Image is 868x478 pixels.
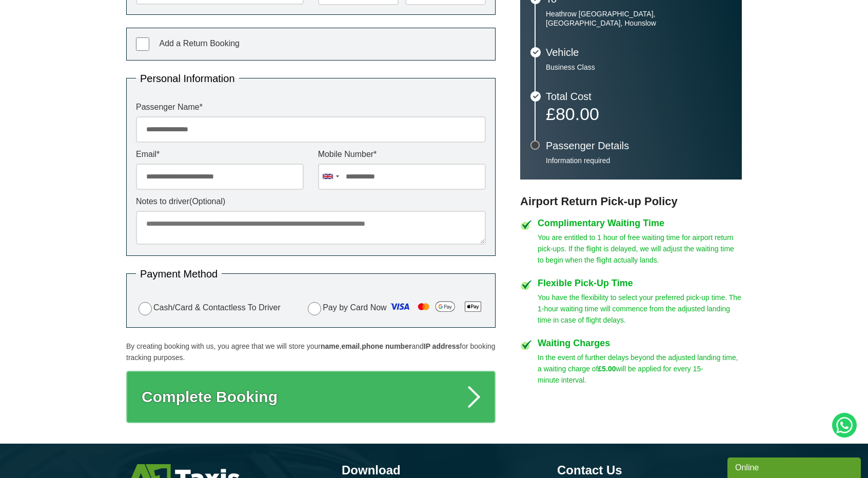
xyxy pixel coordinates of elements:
p: £ [546,107,732,121]
label: Email [136,150,304,158]
h3: Vehicle [546,47,732,57]
div: United Kingdom: +44 [319,164,342,189]
h3: Passenger Details [546,141,732,151]
h4: Flexible Pick-Up Time [538,278,742,288]
label: Mobile Number [318,150,486,158]
label: Pay by Card Now [305,298,486,318]
strong: £5.00 [598,365,616,373]
span: Add a Return Booking [159,39,240,48]
strong: email [341,342,360,350]
p: By creating booking with us, you agree that we will store your , , and for booking tracking purpo... [126,341,496,363]
button: Complete Booking [126,371,496,423]
iframe: chat widget [727,455,863,478]
h4: Complimentary Waiting Time [538,218,742,228]
strong: IP address [424,342,460,350]
h3: Airport Return Pick-up Policy [520,195,742,208]
legend: Personal Information [136,73,239,84]
span: (Optional) [189,197,225,206]
strong: name [321,342,340,350]
label: Passenger Name [136,103,486,111]
p: Business Class [546,63,732,72]
p: In the event of further delays beyond the adjusted landing time, a waiting charge of will be appl... [538,352,742,386]
span: 80.00 [556,104,599,124]
strong: phone number [362,342,411,350]
legend: Payment Method [136,269,222,279]
input: Pay by Card Now [308,302,321,315]
p: You have the flexibility to select your preferred pick-up time. The 1-hour waiting time will comm... [538,292,742,326]
p: You are entitled to 1 hour of free waiting time for airport return pick-ups. If the flight is del... [538,232,742,266]
label: Notes to driver [136,197,486,206]
h4: Waiting Charges [538,338,742,348]
input: Cash/Card & Contactless To Driver [139,302,152,315]
input: Add a Return Booking [136,37,149,51]
p: Heathrow [GEOGRAPHIC_DATA], [GEOGRAPHIC_DATA], Hounslow [546,9,732,28]
h3: Total Cost [546,91,732,102]
label: Cash/Card & Contactless To Driver [136,301,281,315]
p: Information required [546,156,732,165]
h3: Contact Us [557,464,742,476]
h3: Download [342,464,526,476]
